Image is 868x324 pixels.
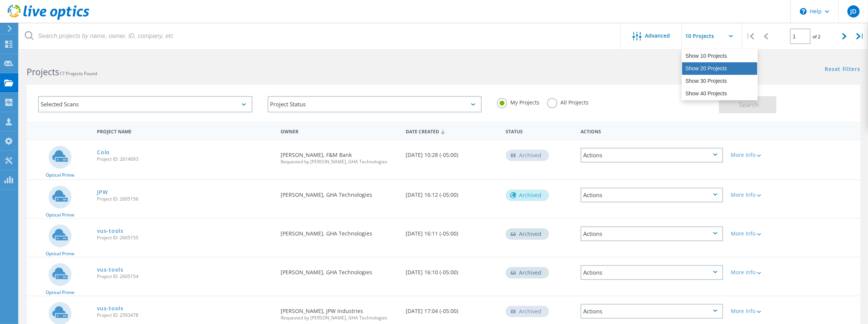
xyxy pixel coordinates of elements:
div: Show 40 Projects [682,87,757,100]
div: Archived [506,228,549,240]
a: vus-tools [97,228,123,234]
span: Advanced [645,33,670,38]
div: Owner [277,124,402,138]
input: Search projects by name, owner, ID, company, etc [19,23,621,49]
label: All Projects [547,98,589,105]
span: Optical Prime [46,213,75,217]
div: Project Name [93,124,276,138]
div: More Info [731,231,790,236]
div: Project Status [268,96,482,112]
svg: \n [800,8,807,15]
div: [DATE] 16:11 (-05:00) [402,219,502,244]
div: | [852,23,868,50]
span: Project ID: 2605156 [97,197,273,201]
div: Actions [577,124,727,138]
div: More Info [731,152,790,158]
div: [DATE] 16:10 (-05:00) [402,258,502,283]
div: Show 10 Projects [682,50,757,62]
div: Show 20 Projects [682,62,757,75]
span: Project ID: 2593478 [97,313,273,318]
span: 17 Projects Found [59,70,97,77]
div: [PERSON_NAME], GHA Technologies [277,180,402,205]
a: Reset Filters [825,66,860,73]
div: [PERSON_NAME], GHA Technologies [277,219,402,244]
span: Project ID: 2605155 [97,235,273,240]
a: Colo [97,150,110,155]
span: Optical Prime [46,251,75,256]
div: Actions [581,265,723,280]
div: [PERSON_NAME], GHA Technologies [277,258,402,283]
span: JD [850,8,857,14]
button: Search [719,96,776,113]
div: Archived [506,306,549,317]
span: Project ID: 2614693 [97,157,273,161]
div: Date Created [402,124,502,138]
a: vus-tools [97,306,123,311]
span: Project ID: 2605154 [97,274,273,279]
div: | [743,23,758,50]
div: [PERSON_NAME], F&M Bank [277,140,402,172]
div: [DATE] 17:04 (-05:00) [402,296,502,321]
div: Status [502,124,577,138]
div: [DATE] 10:28 (-05:00) [402,140,502,165]
span: Optical Prime [46,173,75,177]
span: Optical Prime [46,290,75,295]
label: My Projects [497,98,540,105]
b: Projects [27,66,59,78]
div: More Info [731,308,790,314]
a: JPW [97,190,108,195]
div: Actions [581,226,723,241]
div: Archived [506,190,549,201]
a: vus-tools [97,267,123,272]
a: Live Optics Dashboard [8,16,89,21]
div: [DATE] 16:12 (-05:00) [402,180,502,205]
div: More Info [731,270,790,275]
div: Show 30 Projects [682,75,757,87]
span: Requested by [PERSON_NAME], GHA Technologies [281,160,398,164]
span: Requested by [PERSON_NAME], GHA Technologies [281,316,398,320]
span: of 2 [812,33,820,40]
div: Archived [506,150,549,161]
div: Archived [506,267,549,278]
div: More Info [731,192,790,198]
div: Actions [581,148,723,163]
div: Actions [581,304,723,319]
span: Search [739,101,759,109]
div: Selected Scans [38,96,252,112]
div: Actions [581,188,723,202]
